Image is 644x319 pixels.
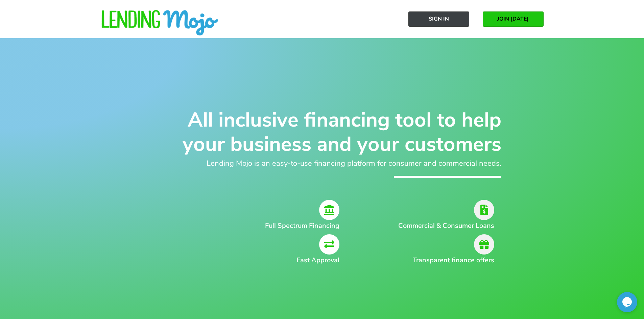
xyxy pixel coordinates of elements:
a: JOIN [DATE] [483,11,544,27]
h1: All inclusive financing tool to help your business and your customers [143,108,501,156]
iframe: chat widget [617,292,637,312]
a: Sign In [408,11,469,27]
h2: Commercial & Consumer Loans [387,221,494,231]
h2: Lending Mojo is an easy-to-use financing platform for consumer and commercial needs. [143,158,501,169]
span: Sign In [429,16,449,22]
h2: Transparent finance offers [387,255,494,265]
span: JOIN [DATE] [497,16,529,22]
h2: Full Spectrum Financing [173,221,340,231]
img: lm-horizontal-logo [101,10,219,36]
h2: Fast Approval [173,255,340,265]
